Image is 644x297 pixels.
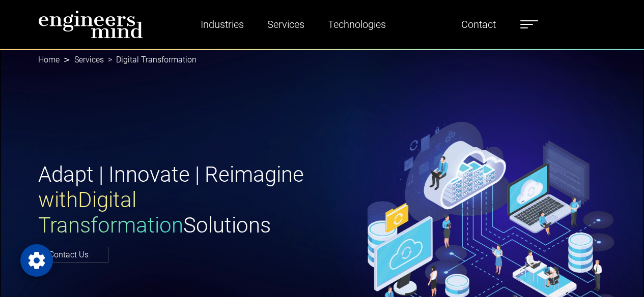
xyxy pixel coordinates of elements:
[38,187,183,238] span: with Digital Transformation
[104,54,197,66] li: Digital Transformation
[197,13,248,36] a: Industries
[38,162,316,239] h1: Adapt | Innovate | Reimagine Solutions
[38,55,60,64] a: Home
[457,13,500,36] a: Contact
[324,13,390,36] a: Technologies
[38,10,143,39] img: logo
[38,49,606,71] nav: breadcrumb
[38,247,108,262] a: Contact Us
[263,13,309,36] a: Services
[74,55,104,64] a: Services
